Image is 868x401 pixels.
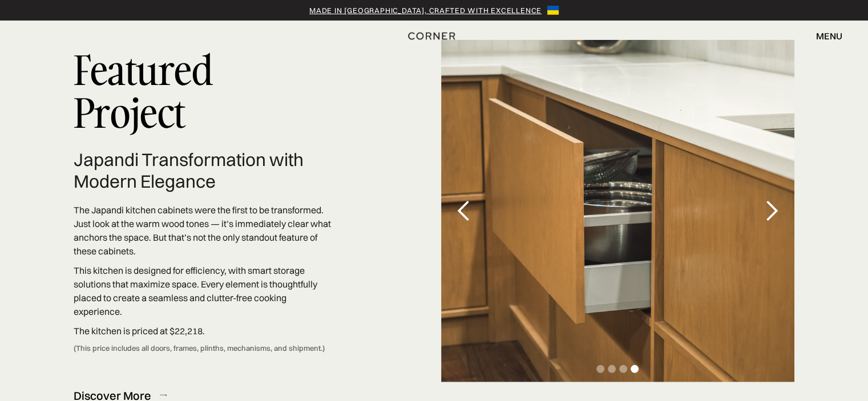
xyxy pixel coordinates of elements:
[74,203,331,258] p: The Japandi kitchen cabinets were the first to be transformed. Just look at the warm wood tones —...
[74,264,331,318] p: This kitchen is designed for efficiency, with smart storage solutions that maximize space. Every ...
[631,365,639,373] div: Show slide 4 of 4
[74,324,331,338] p: The kitchen is priced at $22,218.
[309,5,542,16] a: Made in [GEOGRAPHIC_DATA], crafted with excellence
[441,40,487,382] div: previous slide
[74,343,325,363] div: (This price includes all doors, frames, plinths, mechanisms, and shipment.)
[441,40,795,382] div: 4 of 4
[74,40,331,143] p: Featured Project
[805,26,842,46] div: menu
[608,365,616,373] div: Show slide 2 of 4
[749,40,794,382] div: next slide
[816,31,842,40] div: menu
[441,40,795,382] div: carousel
[74,149,331,192] h2: Japandi Transformation with Modern Elegance
[596,365,604,373] div: Show slide 1 of 4
[619,365,627,373] div: Show slide 3 of 4
[404,29,464,43] a: home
